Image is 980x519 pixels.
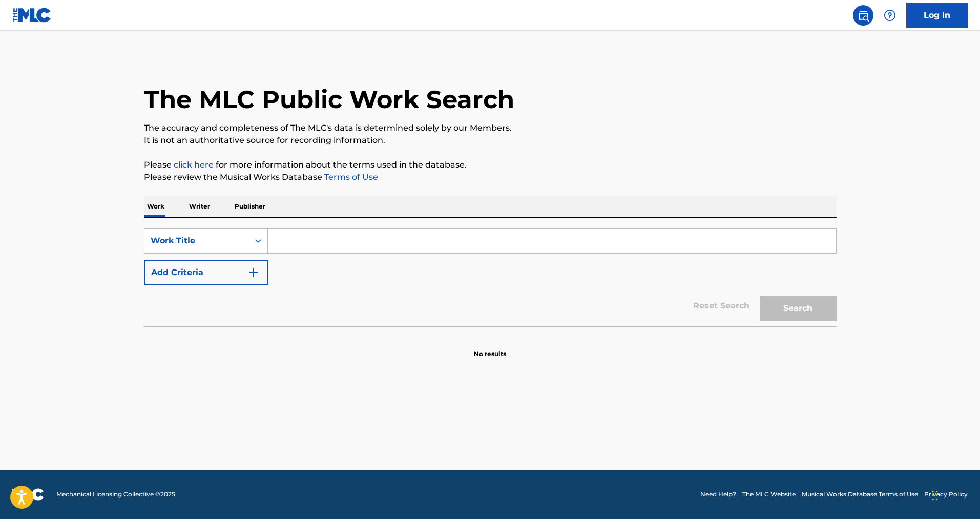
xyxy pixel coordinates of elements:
[174,160,214,170] a: click here
[929,470,980,519] iframe: Chat Widget
[322,172,378,182] a: Terms of Use
[880,5,900,26] div: Help
[144,196,168,217] p: Work
[474,337,506,359] p: No results
[12,488,44,501] img: logo
[932,480,938,511] div: Glisser
[924,490,968,499] a: Privacy Policy
[884,9,896,22] img: help
[906,3,968,28] a: Log In
[144,84,514,115] h1: The MLC Public Work Search
[232,196,268,217] p: Publisher
[144,134,837,147] p: It is not an authoritative source for recording information.
[151,235,243,247] div: Work Title
[742,490,796,499] a: The MLC Website
[186,196,213,217] p: Writer
[247,266,260,279] img: 9d2ae6d4665cec9f34b9.svg
[144,260,268,285] button: Add Criteria
[857,9,869,22] img: search
[144,228,837,326] form: Search Form
[144,171,837,183] p: Please review the Musical Works Database
[144,159,837,171] p: Please for more information about the terms used in the database.
[853,5,873,26] a: Public Search
[56,490,175,499] span: Mechanical Licensing Collective © 2025
[700,490,736,499] a: Need Help?
[802,490,918,499] a: Musical Works Database Terms of Use
[12,8,52,23] img: MLC Logo
[144,122,837,134] p: The accuracy and completeness of The MLC's data is determined solely by our Members.
[929,470,980,519] div: Widget de chat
